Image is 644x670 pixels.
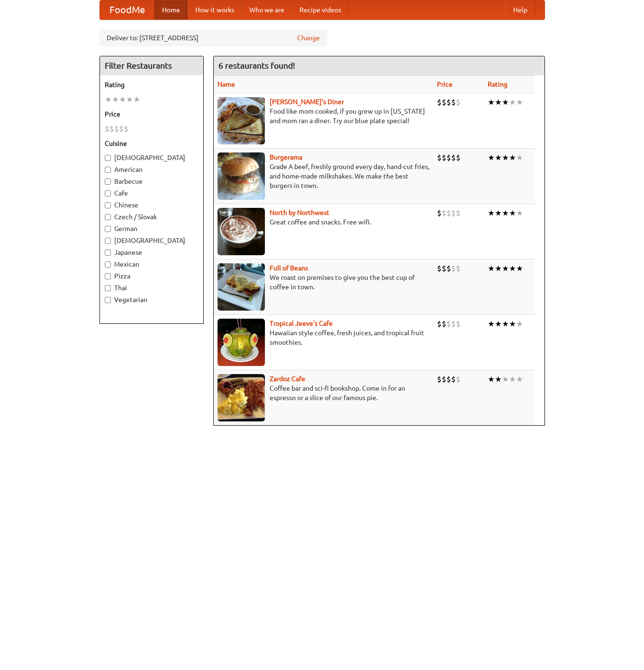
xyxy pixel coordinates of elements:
[456,263,461,274] li: $
[442,263,446,274] li: $
[119,94,126,105] li: ★
[437,97,442,107] li: $
[451,319,456,329] li: $
[446,152,451,163] li: $
[446,97,451,107] li: $
[451,208,456,218] li: $
[218,208,265,255] img: north.jpg
[100,29,327,46] div: Deliver to: [STREET_ADDRESS]
[124,124,128,134] li: $
[488,319,495,329] li: ★
[506,0,535,19] a: Help
[488,374,495,384] li: ★
[488,152,495,163] li: ★
[105,179,111,185] input: Barbecue
[105,200,199,210] label: Chinese
[105,165,199,174] label: American
[451,152,456,163] li: $
[105,250,111,256] input: Japanese
[516,374,523,384] li: ★
[437,263,442,274] li: $
[105,94,112,105] li: ★
[105,139,199,148] h5: Cuisine
[509,374,516,384] li: ★
[516,152,523,163] li: ★
[442,97,446,107] li: $
[495,97,502,107] li: ★
[218,107,429,125] p: Food like mom cooked, if you grew up in [US_STATE] and mom ran a diner. Try our blue plate special!
[516,208,523,218] li: ★
[218,384,429,402] p: Coffee bar and sci-fi bookshop. Come in for an espresso or a slice of our famous pie.
[446,374,451,384] li: $
[218,374,265,421] img: zardoz.jpg
[105,190,111,197] input: Cafe
[297,33,320,43] a: Change
[502,208,509,218] li: ★
[456,319,461,329] li: $
[509,263,516,274] li: ★
[218,273,429,292] p: We roast on premises to give you the best cup of coffee in town.
[502,374,509,384] li: ★
[105,124,109,134] li: $
[105,214,111,220] input: Czech / Slovak
[119,124,124,134] li: $
[105,226,111,232] input: German
[218,162,429,190] p: Grade A beef, freshly ground every day, hand-cut fries, and home-made milkshakes. We make the bes...
[495,319,502,329] li: ★
[218,263,265,311] img: beans.jpg
[516,263,523,274] li: ★
[502,263,509,274] li: ★
[488,208,495,218] li: ★
[105,188,199,198] label: Cafe
[105,155,111,161] input: [DEMOGRAPHIC_DATA]
[451,374,456,384] li: $
[105,271,199,281] label: Pizza
[105,80,199,89] h5: Rating
[442,319,446,329] li: $
[105,177,199,186] label: Barbecue
[516,97,523,107] li: ★
[105,273,111,279] input: Pizza
[509,152,516,163] li: ★
[516,319,523,329] li: ★
[112,94,119,105] li: ★
[218,61,295,70] ng-pluralize: 6 restaurants found!
[495,263,502,274] li: ★
[437,374,442,384] li: $
[495,374,502,384] li: ★
[437,319,442,329] li: $
[109,124,114,134] li: $
[437,208,442,218] li: $
[446,208,451,218] li: $
[456,208,461,218] li: $
[456,97,461,107] li: $
[218,319,265,366] img: jeeves.jpg
[488,263,495,274] li: ★
[218,328,429,347] p: Hawaiian style coffee, fresh juices, and tropical fruit smoothies.
[105,153,199,162] label: [DEMOGRAPHIC_DATA]
[270,209,329,216] a: North by Northwest
[105,261,111,268] input: Mexican
[509,97,516,107] li: ★
[188,0,242,19] a: How it works
[495,152,502,163] li: ★
[270,320,333,327] b: Tropical Jeeve's Cafe
[114,124,119,134] li: $
[218,217,429,227] p: Great coffee and snacks. Free wifi.
[446,319,451,329] li: $
[451,263,456,274] li: $
[100,0,154,19] a: FoodMe
[270,153,302,161] a: Burgerama
[270,264,308,272] a: Full of Beans
[105,283,199,293] label: Thai
[105,236,199,245] label: [DEMOGRAPHIC_DATA]
[442,208,446,218] li: $
[270,375,305,383] a: Zardoz Cafe
[442,374,446,384] li: $
[442,152,446,163] li: $
[502,97,509,107] li: ★
[495,208,502,218] li: ★
[270,98,344,106] b: [PERSON_NAME]'s Diner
